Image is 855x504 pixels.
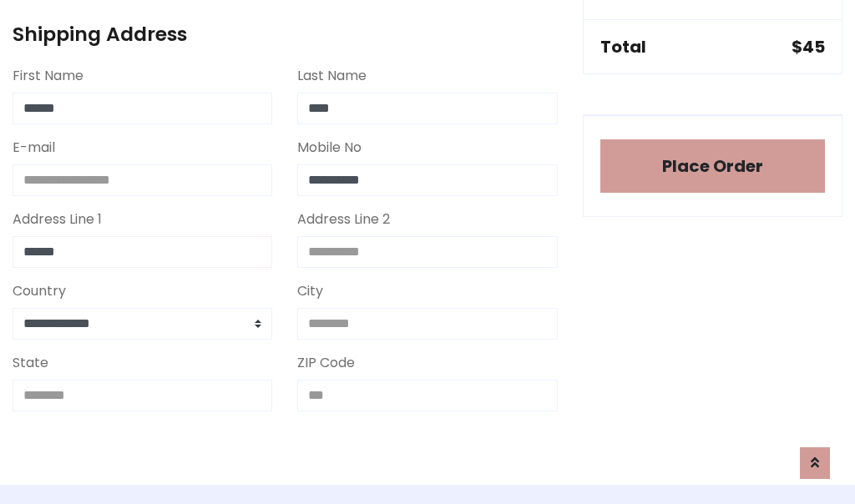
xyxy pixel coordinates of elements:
label: Address Line 1 [13,209,102,229]
label: First Name [13,66,83,86]
span: 45 [802,35,825,58]
label: E-mail [13,138,55,158]
label: State [13,353,48,373]
h5: Total [600,37,646,57]
label: Address Line 2 [297,209,390,229]
h5: $ [792,37,825,57]
button: Place Order [600,139,825,193]
label: Last Name [297,66,367,86]
label: Country [13,281,66,301]
label: Mobile No [297,138,362,158]
label: ZIP Code [297,353,355,373]
h4: Shipping Address [13,23,558,46]
label: City [297,281,323,301]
